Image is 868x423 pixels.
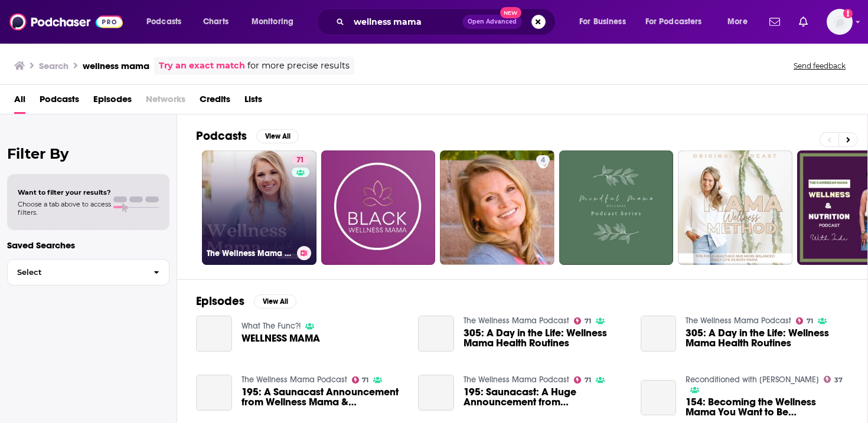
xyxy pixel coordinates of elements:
input: Search podcasts, credits, & more... [349,12,462,31]
a: WELLNESS MAMA [196,316,232,352]
span: 71 [585,378,591,383]
a: 305: A Day in the Life: Wellness Mama Health Routines [686,328,849,348]
a: 195: A Saunacast Announcement from Wellness Mama & Mommypotamus [242,387,404,407]
a: The Wellness Mama Podcast [464,375,569,385]
span: Podcasts [146,14,181,30]
a: The Wellness Mama Podcast [686,316,791,326]
a: 195: A Saunacast Announcement from Wellness Mama & Mommypotamus [196,375,232,411]
a: 154: Becoming the Wellness Mama You Want to Be w/Katie Wells (Wellness Mama) [686,397,849,417]
a: 71 [352,376,369,383]
h2: Filter By [7,145,169,162]
span: For Business [579,14,626,30]
button: open menu [243,12,309,31]
svg: Add a profile image [843,9,853,18]
span: Select [8,268,144,276]
h2: Episodes [196,294,244,309]
a: Episodes [93,90,132,114]
a: 195: Saunacast: A Huge Announcement from Mommypotamus & Wellness Mama [464,387,626,407]
button: View All [256,129,299,143]
button: View All [254,294,296,309]
span: Logged in as autumncomm [827,9,853,35]
a: 71 [796,317,813,324]
img: User Profile [827,9,853,35]
a: Lists [244,90,262,114]
button: Open AdvancedNew [462,15,522,29]
button: Send feedback [790,61,849,71]
span: 71 [807,319,813,324]
a: Show notifications dropdown [765,12,785,32]
a: All [14,90,25,114]
span: Want to filter your results? [18,188,111,196]
span: Networks [146,90,185,114]
span: Monitoring [252,14,293,30]
p: Saved Searches [7,240,169,251]
img: Podchaser - Follow, Share and Rate Podcasts [9,11,123,33]
a: What The Func?! [242,321,301,331]
span: Choose a tab above to access filters. [18,200,111,217]
button: open menu [571,12,641,31]
div: Search podcasts, credits, & more... [328,8,567,35]
a: 4 [536,155,550,165]
span: 154: Becoming the Wellness Mama You Want to Be w/[PERSON_NAME] (Wellness Mama) [686,397,849,417]
span: More [727,14,748,30]
button: Show profile menu [827,9,853,35]
a: Credits [200,90,230,114]
h3: The Wellness Mama Podcast [207,248,292,258]
h3: Search [39,60,68,71]
a: Show notifications dropdown [794,12,812,32]
a: 195: Saunacast: A Huge Announcement from Mommypotamus & Wellness Mama [418,375,454,411]
a: 71The Wellness Mama Podcast [202,150,316,265]
span: 37 [834,378,843,383]
a: 305: A Day in the Life: Wellness Mama Health Routines [418,316,454,352]
span: 71 [362,378,368,383]
a: 71 [574,317,591,324]
button: open menu [719,12,762,31]
span: For Podcasters [645,14,702,30]
a: The Wellness Mama Podcast [464,316,569,326]
span: Charts [203,14,229,30]
a: 71 [574,376,591,383]
a: 37 [824,376,843,383]
a: 71 [292,155,309,165]
span: for more precise results [247,59,350,73]
a: WELLNESS MAMA [242,333,320,343]
a: 154: Becoming the Wellness Mama You Want to Be w/Katie Wells (Wellness Mama) [641,380,677,416]
a: Podcasts [40,90,79,114]
a: 305: A Day in the Life: Wellness Mama Health Routines [641,316,677,352]
a: EpisodesView All [196,294,296,309]
h3: wellness mama [83,60,149,71]
button: open menu [638,12,719,31]
a: The Wellness Mama Podcast [242,375,347,385]
button: open menu [138,12,197,31]
h2: Podcasts [196,129,247,143]
span: 71 [585,319,591,324]
a: 4 [440,150,554,265]
span: Open Advanced [468,19,517,25]
a: 305: A Day in the Life: Wellness Mama Health Routines [464,328,626,348]
a: Reconditioned with Lauren Vaknine [686,375,819,385]
a: PodcastsView All [196,129,299,143]
button: Select [7,259,169,286]
a: Charts [195,12,236,31]
span: New [500,7,521,18]
a: Try an exact match [159,59,245,73]
span: 4 [541,155,545,166]
span: 71 [296,155,304,166]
